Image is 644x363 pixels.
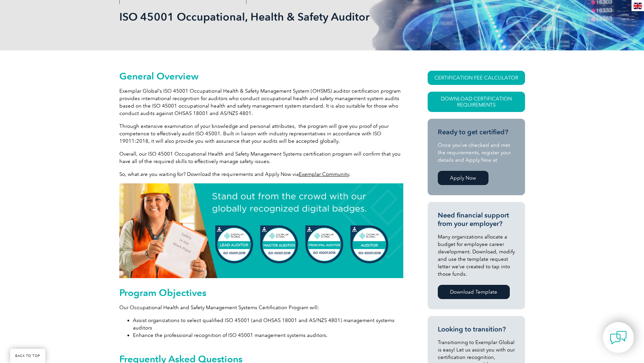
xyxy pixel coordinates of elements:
a: BACK TO TOP [10,349,45,363]
h3: Ready to get certified? [438,128,515,136]
a: Download Certification Requirements [428,92,525,112]
p: Exemplar Global’s ISO 45001 Occupational Health & Safety Management System (OHSMS) auditor certif... [119,87,403,117]
p: Overall, our ISO 45001 Occupational Health and Safety Management Systems certification program wi... [119,150,403,165]
a: Exemplar Community [299,171,349,177]
img: contact-chat.png [610,329,627,346]
h1: ISO 45001 Occupational, Health & Safety Auditor [119,10,379,23]
h2: Program Objectives [119,287,403,298]
h3: Need financial support from your employer? [438,211,515,228]
a: CERTIFICATION FEE CALCULATOR [428,71,525,85]
p: Our Occupational Health and Safety Management Systems Certification Program will: [119,304,403,311]
p: So, what are you waiting for? Download the requirements and Apply Now via . [119,171,403,178]
li: Assist organizations to select qualified ISO 45001 (and OHSAS 18001 and AS/NZS 4801) management s... [133,317,403,332]
p: Many organizations allocate a budget for employee career development. Download, modify and use th... [438,233,515,278]
p: Once you’ve checked and met the requirements, register your details and Apply Now at [438,141,515,164]
a: Download Template [438,285,510,299]
h3: Looking to transition? [438,325,515,334]
li: Enhance the professional recognition of ISO 45001 management systems auditors. [133,332,403,339]
a: Apply Now [438,171,488,185]
img: digital badge [119,183,403,278]
h2: General Overview [119,71,403,82]
p: Through extensive examination of your knowledge and personal attributes, the program will give yo... [119,122,403,145]
img: en [634,3,642,9]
